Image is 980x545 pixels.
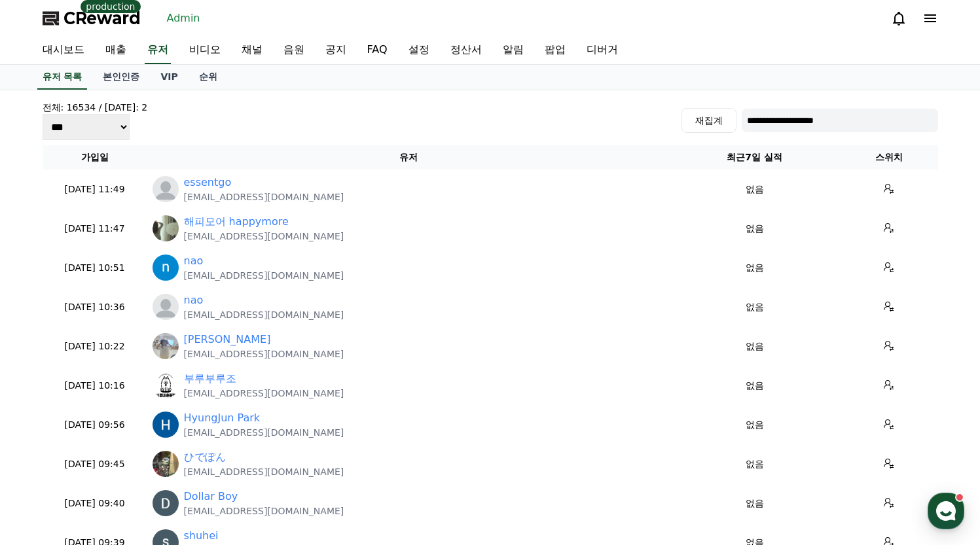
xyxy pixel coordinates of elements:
[184,347,344,360] p: [EMAIL_ADDRESS][DOMAIN_NAME]
[86,415,169,448] a: 대화
[675,497,835,510] p: 없음
[43,145,147,169] th: 가입일
[675,300,835,314] p: 없음
[675,222,835,236] p: 없음
[184,269,344,282] p: [EMAIL_ADDRESS][DOMAIN_NAME]
[315,37,357,64] a: 공지
[95,37,137,64] a: 매출
[48,418,142,432] p: [DATE] 09:56
[184,308,344,321] p: [EMAIL_ADDRESS][DOMAIN_NAME]
[48,222,142,236] p: [DATE] 11:47
[153,412,179,438] img: https://lh3.googleusercontent.com/a/ACg8ocJkNLFfXAiKcfCBLWH2Gf5W0VOswksda32sT6M22ZymL6cv5A=s96-c
[48,183,142,196] p: [DATE] 11:49
[179,37,231,64] a: 비디오
[48,457,142,471] p: [DATE] 09:45
[231,37,273,64] a: 채널
[41,434,49,445] span: 홈
[153,176,179,202] img: profile_blank.webp
[440,37,492,64] a: 정산서
[184,292,204,308] a: nao
[681,108,736,133] button: 재집계
[169,415,251,448] a: 설정
[189,65,228,90] a: 순위
[145,37,171,64] a: 유저
[675,379,835,393] p: 없음
[153,294,179,320] img: profile_blank.webp
[675,457,835,471] p: 없음
[670,145,840,169] th: 최근7일 실적
[150,65,188,90] a: VIP
[153,490,179,516] img: https://lh3.googleusercontent.com/a/ACg8ocJAfeG6uwCAdbdBBfNDJhAw2LRoVncy4vaGcghhhajouWVixQ=s96-c
[184,371,236,387] a: 부루부루조
[576,37,628,64] a: 디버거
[64,8,141,29] span: CReward
[184,528,219,544] a: shuhei
[120,435,136,446] span: 대화
[184,387,344,400] p: [EMAIL_ADDRESS][DOMAIN_NAME]
[184,332,271,347] a: [PERSON_NAME]
[840,145,938,169] th: 스위치
[273,37,315,64] a: 음원
[675,183,835,196] p: 없음
[357,37,398,64] a: FAQ
[48,379,142,393] p: [DATE] 10:16
[675,261,835,275] p: 없음
[48,340,142,353] p: [DATE] 10:22
[184,449,226,465] a: ひでぽん
[92,65,150,90] a: 본인인증
[398,37,440,64] a: 설정
[184,426,344,439] p: [EMAIL_ADDRESS][DOMAIN_NAME]
[4,415,86,448] a: 홈
[37,65,88,90] a: 유저 목록
[184,410,261,426] a: HyungJun Park
[675,418,835,432] p: 없음
[48,300,142,314] p: [DATE] 10:36
[153,333,179,359] img: http://k.kakaocdn.net/dn/bl5UQQ/btsPgZ4YIpC/NY581ljrzdHComkLLkvlw1/img_640x640.jpg
[153,451,179,477] img: https://lh3.googleusercontent.com/a/ACg8ocKiFYmnKGAsWTGVhSYS6EKczSdgJxbT9vPG7UnFPHgJ4XYt7ar1=s96-c
[32,37,95,64] a: 대시보드
[184,214,289,230] a: 해피모어 happymore
[184,465,344,478] p: [EMAIL_ADDRESS][DOMAIN_NAME]
[492,37,534,64] a: 알림
[184,190,344,203] p: [EMAIL_ADDRESS][DOMAIN_NAME]
[153,255,179,281] img: https://lh3.googleusercontent.com/a/ACg8ocJ4fsCCOVl-2H09b01T4a5wsPzmX31OQZgibCMoA2QgsUOrAw=s96-c
[48,261,142,275] p: [DATE] 10:51
[153,372,179,398] img: http://k.kakaocdn.net/dn/brkZR1/btsGlxQjsEl/I8w6CjcBMKFuuyLEuYSO7k/img_640x640.jpg
[48,497,142,510] p: [DATE] 09:40
[184,504,344,518] p: [EMAIL_ADDRESS][DOMAIN_NAME]
[184,489,238,504] a: Dollar Boy
[184,253,204,269] a: nao
[202,434,218,445] span: 설정
[43,101,148,114] h4: 전체: 16534 / [DATE]: 2
[162,8,206,29] a: Admin
[153,215,179,241] img: https://lh3.googleusercontent.com/a/ACg8ocKGD93HAHCEf9YppGPt3ayHE9EHs3ftGhhSET9qyFfaGMJsHvvD=s96-c
[675,340,835,353] p: 없음
[184,175,232,190] a: essentgo
[43,8,141,29] a: CReward
[534,37,576,64] a: 팝업
[147,145,670,169] th: 유저
[184,230,344,243] p: [EMAIL_ADDRESS][DOMAIN_NAME]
